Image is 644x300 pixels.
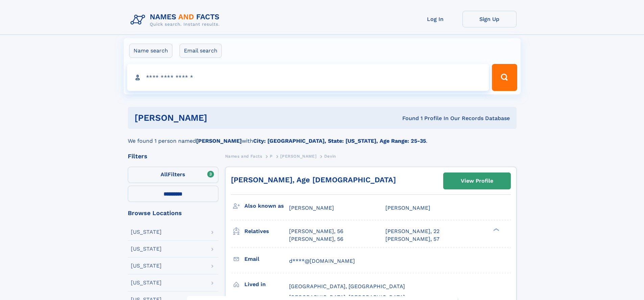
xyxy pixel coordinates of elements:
[492,64,517,91] button: Search Button
[444,173,510,189] a: View Profile
[289,283,405,290] span: [GEOGRAPHIC_DATA], [GEOGRAPHIC_DATA]
[128,167,218,183] label: Filters
[280,152,316,160] a: [PERSON_NAME]
[289,235,343,243] a: [PERSON_NAME], 56
[128,210,218,216] div: Browse Locations
[196,138,242,144] b: [PERSON_NAME]
[385,235,439,243] a: [PERSON_NAME], 57
[128,11,225,29] img: Logo Names and Facts
[231,176,396,184] a: [PERSON_NAME], Age [DEMOGRAPHIC_DATA]
[461,173,493,189] div: View Profile
[244,200,289,212] h3: Also known as
[244,226,289,237] h3: Relatives
[270,152,273,160] a: P
[324,154,336,159] span: Devin
[244,279,289,290] h3: Lived in
[385,228,439,235] a: [PERSON_NAME], 22
[289,205,334,211] span: [PERSON_NAME]
[462,11,517,27] a: Sign Up
[289,228,343,235] a: [PERSON_NAME], 56
[161,171,168,178] span: All
[270,154,273,159] span: P
[131,280,162,285] div: [US_STATE]
[225,152,262,160] a: Names and Facts
[135,114,305,122] h1: [PERSON_NAME]
[408,11,462,27] a: Log In
[128,129,517,145] div: We found 1 person named with .
[180,44,222,58] label: Email search
[244,253,289,265] h3: Email
[492,228,500,232] div: ❯
[131,263,162,269] div: [US_STATE]
[280,154,316,159] span: [PERSON_NAME]
[131,246,162,252] div: [US_STATE]
[305,115,510,122] div: Found 1 Profile In Our Records Database
[129,44,172,58] label: Name search
[253,138,426,144] b: City: [GEOGRAPHIC_DATA], State: [US_STATE], Age Range: 25-35
[128,153,218,159] div: Filters
[131,229,162,235] div: [US_STATE]
[385,205,430,211] span: [PERSON_NAME]
[127,64,489,91] input: search input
